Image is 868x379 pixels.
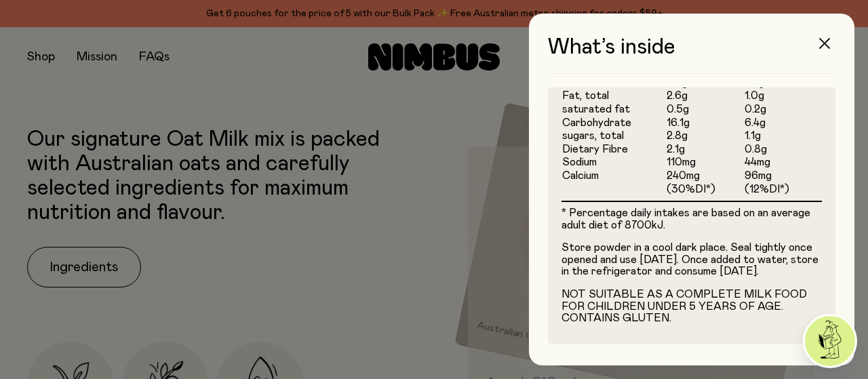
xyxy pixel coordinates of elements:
[666,156,744,169] td: 110mg
[561,242,822,278] p: Store powder in a cool dark place. Seal tightly once opened and use [DATE]. Once added to water, ...
[666,183,744,201] td: (30%DI*)
[666,117,744,130] td: 16.1g
[744,183,822,201] td: (12%DI*)
[744,143,822,157] td: 0.8g
[744,89,822,103] td: 1.0g
[666,103,744,117] td: 0.5g
[744,129,822,143] td: 1.1g
[562,104,630,115] span: saturated fat
[744,117,822,130] td: 6.4g
[561,289,822,325] p: NOT SUITABLE AS A COMPLETE MILK FOOD FOR CHILDREN UNDER 5 YEARS OF AGE. CONTAINS GLUTEN.
[548,35,835,74] h3: What’s inside
[744,103,822,117] td: 0.2g
[666,169,744,183] td: 240mg
[562,170,599,181] span: Calcium
[666,89,744,103] td: 2.6g
[561,207,822,231] p: * Percentage daily intakes are based on an average adult diet of 8700kJ.
[805,316,855,366] img: agent
[666,129,744,143] td: 2.8g
[562,90,609,101] span: Fat, total
[666,143,744,157] td: 2.1g
[562,144,628,155] span: Dietary Fibre
[562,117,631,128] span: Carbohydrate
[562,77,599,88] span: Protein
[562,130,624,141] span: sugars, total
[744,169,822,183] td: 96mg
[744,156,822,169] td: 44mg
[562,157,597,167] span: Sodium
